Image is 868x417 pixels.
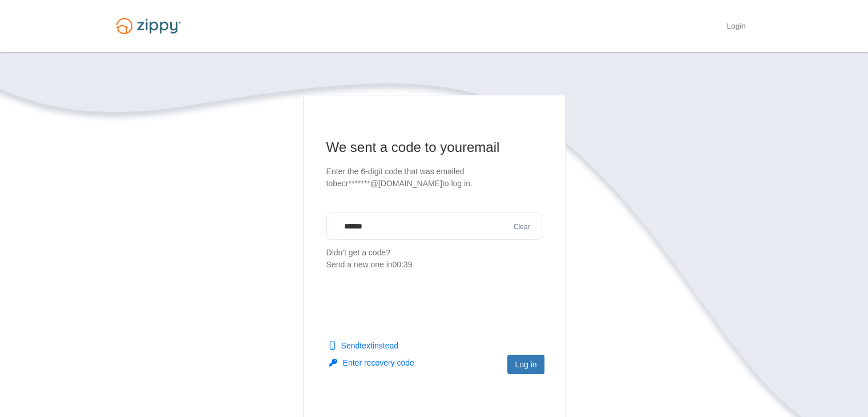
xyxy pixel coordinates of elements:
[326,138,542,157] h1: We sent a code to your email
[326,166,542,190] p: Enter the 6-digit code that was emailed to becr*******@[DOMAIN_NAME] to log in.
[510,222,534,232] button: Clear
[326,259,542,271] div: Send a new one in 00:39
[109,13,188,39] img: Logo
[329,357,414,368] button: Enter recovery code
[326,247,542,271] p: Didn't get a code?
[507,355,544,374] button: Log in
[726,22,745,33] a: Login
[329,340,398,351] button: Sendtextinstead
